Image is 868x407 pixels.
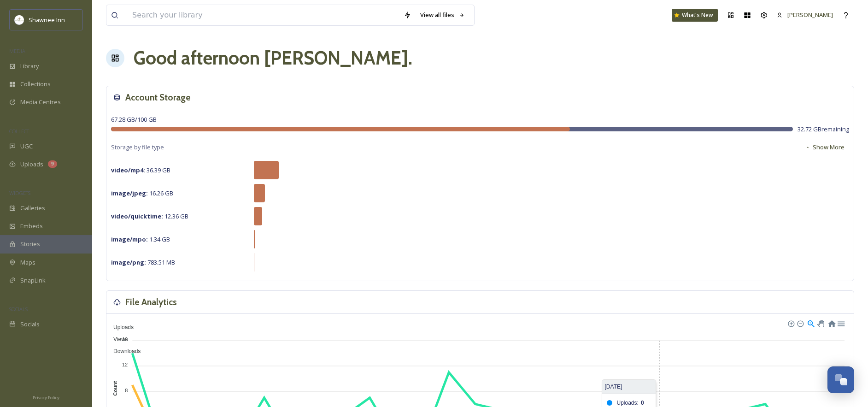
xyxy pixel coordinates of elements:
span: Uploads [106,324,134,330]
span: 16.26 GB [111,189,173,197]
span: Views [106,336,128,342]
div: Zoom Out [797,320,803,326]
span: Library [20,62,39,71]
a: Privacy Policy [33,391,59,402]
span: Maps [20,258,35,267]
strong: image/mpo : [111,235,148,243]
span: Socials [20,320,40,329]
input: Search your library [128,5,399,25]
tspan: 12 [122,362,128,367]
span: UGC [20,142,33,151]
span: Storage by file type [111,143,164,152]
div: Selection Zoom [807,319,815,327]
span: Collections [20,80,51,88]
span: SnapLink [20,276,46,285]
span: Embeds [20,222,43,230]
span: MEDIA [9,47,25,54]
span: 783.51 MB [111,258,175,266]
div: Zoom In [787,320,794,326]
button: Open Chat [827,366,854,393]
h1: Good afternoon [PERSON_NAME] . [134,44,412,72]
span: Media Centres [20,98,61,106]
span: 67.28 GB / 100 GB [111,115,157,124]
span: 36.39 GB [111,166,170,174]
span: Galleries [20,204,45,212]
strong: image/png : [111,258,146,266]
span: Stories [20,240,40,248]
strong: video/mp4 : [111,166,145,174]
a: [PERSON_NAME] [772,6,838,24]
span: SOCIALS [9,306,28,313]
span: [PERSON_NAME] [787,11,833,19]
span: COLLECT [9,128,29,135]
tspan: 8 [125,387,128,393]
strong: video/quicktime : [111,212,163,220]
span: Downloads [106,348,141,354]
span: Uploads [20,160,43,169]
span: WIDGETS [9,189,30,196]
a: What's New [672,9,718,22]
div: Menu [837,319,845,327]
tspan: 16 [122,336,128,342]
span: 1.34 GB [111,235,170,243]
a: View all files [416,6,469,24]
div: 9 [48,160,57,168]
text: Count [112,381,118,396]
span: 32.72 GB remaining [798,125,849,134]
span: Shawnee Inn [29,16,65,24]
h3: Account Storage [125,91,191,104]
button: Show More [800,138,849,156]
img: shawnee-300x300.jpg [15,15,24,24]
div: Panning [817,320,823,326]
div: Reset Zoom [827,319,835,327]
span: 12.36 GB [111,212,188,220]
strong: image/jpeg : [111,189,148,197]
h3: File Analytics [125,295,177,309]
span: Privacy Policy [33,395,59,401]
